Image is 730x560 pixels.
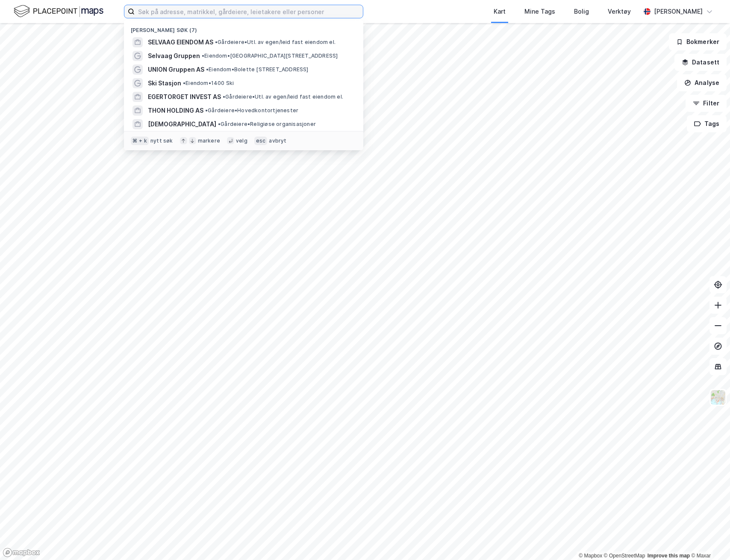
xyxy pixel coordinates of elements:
span: • [223,93,225,100]
button: Filter [686,95,727,112]
button: Bokmerker [669,33,727,50]
div: ⌘ + k [131,137,149,145]
div: Verktøy [608,6,631,17]
span: Eiendom • [GEOGRAPHIC_DATA][STREET_ADDRESS] [202,52,338,59]
div: Bolig [574,6,589,17]
button: Analyse [677,74,727,91]
img: logo.f888ab2527a4732fd821a326f86c7f29.svg [14,4,103,19]
span: [DEMOGRAPHIC_DATA] [148,119,216,129]
a: OpenStreetMap [604,553,645,559]
span: EGERTORGET INVEST AS [148,92,221,102]
img: Z [710,389,726,405]
div: Mine Tags [524,6,555,17]
span: UNION Gruppen AS [148,64,204,75]
div: esc [254,137,268,145]
span: SELVAAG EIENDOM AS [148,37,213,47]
div: avbryt [269,137,286,144]
span: Eiendom • Bolette [STREET_ADDRESS] [206,66,309,73]
iframe: Chat Widget [687,519,730,560]
span: • [205,107,208,114]
span: Gårdeiere • Hovedkontortjenester [205,107,298,114]
div: [PERSON_NAME] [654,6,703,17]
button: Datasett [674,54,727,71]
a: Mapbox homepage [3,548,40,557]
div: markere [198,137,220,144]
span: Gårdeiere • Religiøse organisasjoner [218,121,316,128]
span: Selvaag Gruppen [148,51,200,61]
span: • [206,66,209,73]
span: • [202,52,204,59]
div: [PERSON_NAME] søk (7) [124,20,363,35]
div: Kart [494,6,506,17]
span: Eiendom • 1400 Ski [183,80,234,87]
span: • [215,39,218,45]
span: Ski Stasjon [148,78,181,88]
input: Søk på adresse, matrikkel, gårdeiere, leietakere eller personer [135,5,363,18]
a: Mapbox [579,553,602,559]
span: Gårdeiere • Utl. av egen/leid fast eiendom el. [215,39,336,46]
span: • [183,80,185,86]
div: velg [236,137,247,144]
button: Tags [687,115,727,132]
a: Improve this map [648,553,690,559]
span: THON HOLDING AS [148,105,203,116]
div: Kontrollprogram for chat [687,519,730,560]
div: nytt søk [150,137,173,144]
span: Gårdeiere • Utl. av egen/leid fast eiendom el. [223,93,343,100]
span: • [218,121,221,127]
